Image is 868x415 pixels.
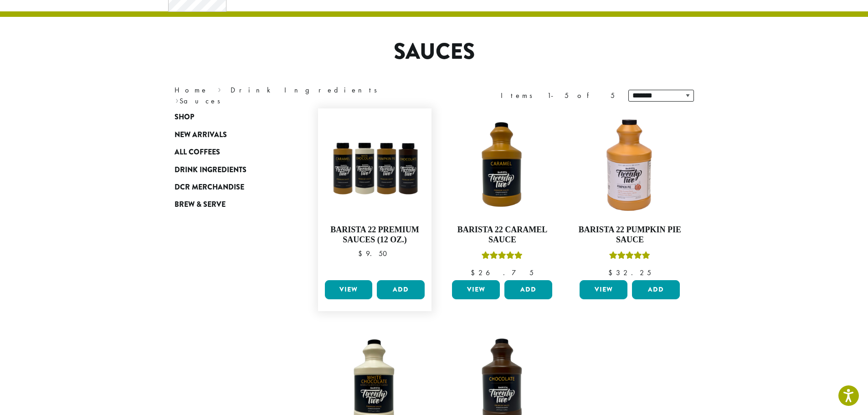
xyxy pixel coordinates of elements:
h4: Barista 22 Caramel Sauce [450,225,555,245]
span: Shop [175,112,194,123]
img: B22SauceSqueeze_All-300x300.png [322,113,427,218]
a: View [325,280,373,299]
bdi: 26.75 [471,268,534,277]
a: Home [175,85,208,95]
span: All Coffees [175,147,220,158]
button: Add [632,280,680,299]
a: Drink Ingredients [231,85,383,95]
div: Rated 5.00 out of 5 [609,250,650,264]
span: › [218,82,221,96]
span: $ [608,268,616,277]
h4: Barista 22 Premium Sauces (12 oz.) [323,225,427,245]
a: Brew & Serve [175,196,284,213]
a: View [580,280,627,299]
h1: Sauces [168,39,701,65]
img: DP3239.64-oz.01.default.png [577,113,682,218]
a: Shop [175,108,284,126]
button: Add [504,280,552,299]
span: Drink Ingredients [175,164,247,176]
span: Brew & Serve [175,199,226,210]
img: B22-Caramel-Sauce_Stock-e1709240861679.png [450,113,555,218]
a: Barista 22 Caramel SauceRated 5.00 out of 5 $26.75 [450,113,555,277]
span: › [175,92,179,107]
div: Rated 5.00 out of 5 [482,250,523,264]
a: Drink Ingredients [175,161,284,178]
span: $ [358,249,366,258]
a: All Coffees [175,143,284,161]
div: Items 1-5 of 5 [501,90,615,101]
span: New Arrivals [175,129,227,141]
a: DCR Merchandise [175,179,284,196]
span: DCR Merchandise [175,182,244,193]
h4: Barista 22 Pumpkin Pie Sauce [577,225,682,245]
button: Add [377,280,425,299]
bdi: 32.25 [608,268,651,277]
a: View [452,280,500,299]
span: $ [471,268,478,277]
nav: Breadcrumb [175,85,421,107]
bdi: 9.50 [358,249,391,258]
a: Barista 22 Premium Sauces (12 oz.) $9.50 [323,113,427,277]
a: New Arrivals [175,126,284,143]
a: Barista 22 Pumpkin Pie SauceRated 5.00 out of 5 $32.25 [577,113,682,277]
